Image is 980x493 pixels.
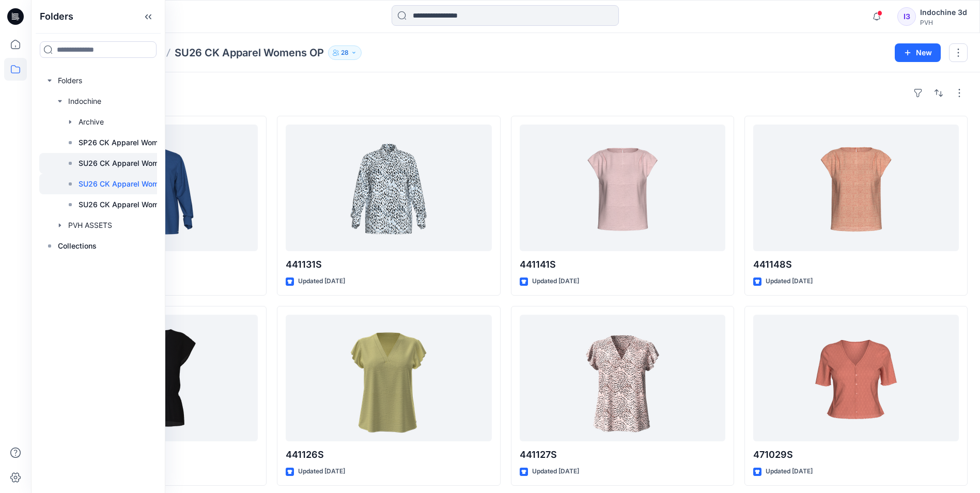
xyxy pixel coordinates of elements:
[753,125,959,251] a: 441148S
[897,7,916,26] div: I3
[766,276,813,287] p: Updated [DATE]
[520,125,725,251] a: 441141S
[520,315,725,441] a: 441127S
[286,448,491,462] p: 441126S
[920,6,967,19] div: Indochine 3d
[753,448,959,462] p: 471029S
[298,466,345,477] p: Updated [DATE]
[920,19,967,26] div: PVH
[520,448,725,462] p: 441127S
[753,315,959,441] a: 471029S
[532,466,579,477] p: Updated [DATE]
[286,315,491,441] a: 441126S
[753,257,959,272] p: 441148S
[79,198,188,211] p: SU26 CK Apparel Womens Outlet
[175,45,324,60] p: SU26 CK Apparel Womens OP
[298,276,345,287] p: Updated [DATE]
[79,136,183,149] p: SP26 CK Apparel Womens ML
[79,178,183,190] p: SU26 CK Apparel Womens OP
[286,125,491,251] a: 441131S
[286,257,491,272] p: 441131S
[58,240,97,252] p: Collections
[895,43,941,62] button: New
[79,157,184,170] p: SU26 CK Apparel Womens ML
[341,47,349,58] p: 28
[328,45,362,60] button: 28
[766,466,813,477] p: Updated [DATE]
[520,257,725,272] p: 441141S
[532,276,579,287] p: Updated [DATE]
